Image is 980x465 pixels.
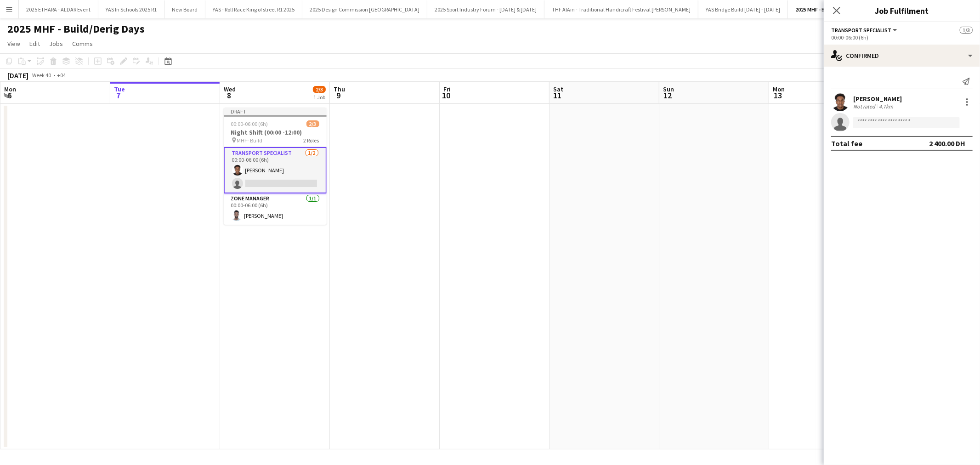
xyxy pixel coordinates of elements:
[205,0,302,18] button: YAS - Roll Race King of street R1 2025
[332,90,345,101] span: 9
[72,40,93,48] span: Comms
[773,85,785,93] span: Mon
[4,38,24,50] a: View
[831,27,899,34] button: Transport Specialist
[164,0,205,18] button: New Board
[7,71,28,80] div: [DATE]
[788,0,869,18] button: 2025 MHF - Build/Derig Days
[877,103,895,110] div: 4.7km
[663,85,674,93] span: Sun
[49,40,63,48] span: Jobs
[544,0,698,18] button: THF AlAin - Traditional Handicraft Festival [PERSON_NAME]
[302,0,427,18] button: 2025 Design Commission [GEOGRAPHIC_DATA]
[427,0,544,18] button: 2025 Sport Industry Forum - [DATE] & [DATE]
[824,5,980,17] h3: Job Fulfilment
[29,40,40,48] span: Edit
[222,90,236,101] span: 8
[553,85,563,93] span: Sat
[4,85,16,93] span: Mon
[831,139,862,148] div: Total fee
[26,38,44,50] a: Edit
[7,22,145,36] h1: 2025 MHF - Build/Derig Days
[853,95,902,103] div: [PERSON_NAME]
[824,45,980,67] div: Confirmed
[224,128,327,136] h3: Night Shift (00:00 -12:00)
[113,90,125,101] span: 7
[114,85,125,93] span: Tue
[19,0,98,18] button: 2025 ETHARA - ALDAR Event
[57,72,66,79] div: +04
[231,120,268,127] span: 00:00-06:00 (6h)
[30,72,53,79] span: Week 40
[306,120,319,127] span: 2/3
[831,27,891,34] span: Transport Specialist
[313,86,326,93] span: 2/3
[224,108,327,225] app-job-card: Draft00:00-06:00 (6h)2/3Night Shift (00:00 -12:00) MHF- Build2 RolesTransport Specialist1/200:00-...
[334,85,345,93] span: Thu
[68,38,96,50] a: Comms
[224,108,327,115] div: Draft
[7,40,20,48] span: View
[853,103,877,110] div: Not rated
[929,139,965,148] div: 2 400.00 DH
[443,85,451,93] span: Fri
[698,0,788,18] button: YAS Bridge Build [DATE] - [DATE]
[45,38,67,50] a: Jobs
[237,137,263,144] span: MHF- Build
[442,90,451,101] span: 10
[224,147,327,193] app-card-role: Transport Specialist1/200:00-06:00 (6h)[PERSON_NAME]
[98,0,164,18] button: YAS In Schools 2025 R1
[313,94,325,101] div: 1 Job
[304,137,319,144] span: 2 Roles
[771,90,785,101] span: 13
[224,193,327,225] app-card-role: Zone Manager1/100:00-06:00 (6h)[PERSON_NAME]
[552,90,563,101] span: 11
[960,27,973,34] span: 1/3
[3,90,16,101] span: 6
[662,90,674,101] span: 12
[224,85,236,93] span: Wed
[831,34,973,41] div: 00:00-06:00 (6h)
